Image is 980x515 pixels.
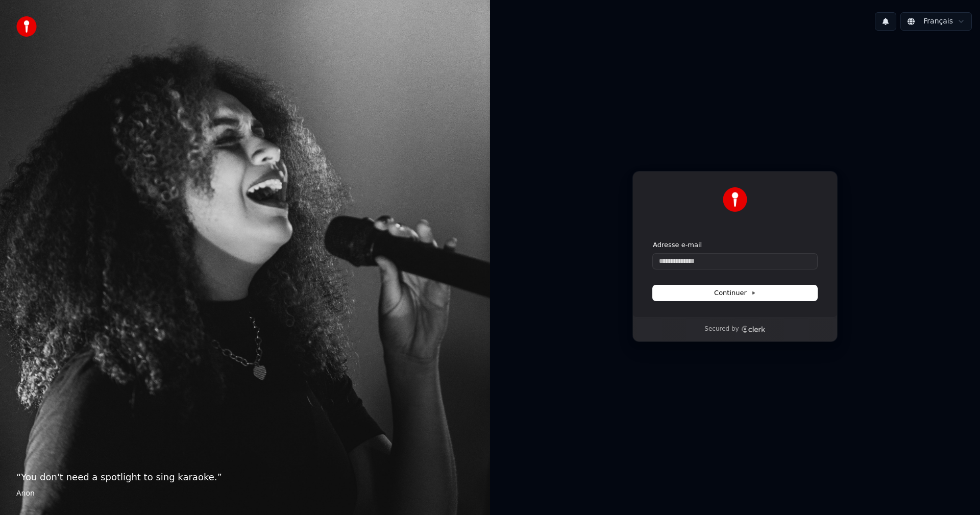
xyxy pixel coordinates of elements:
a: Clerk logo [741,326,766,333]
span: Continuer [714,288,756,298]
footer: Anon [16,488,474,499]
img: youka [16,16,37,37]
img: Youka [723,187,747,212]
p: Secured by [704,325,739,333]
label: Adresse e-mail [653,240,702,250]
button: Continuer [653,285,817,301]
p: “ You don't need a spotlight to sing karaoke. ” [16,470,474,484]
